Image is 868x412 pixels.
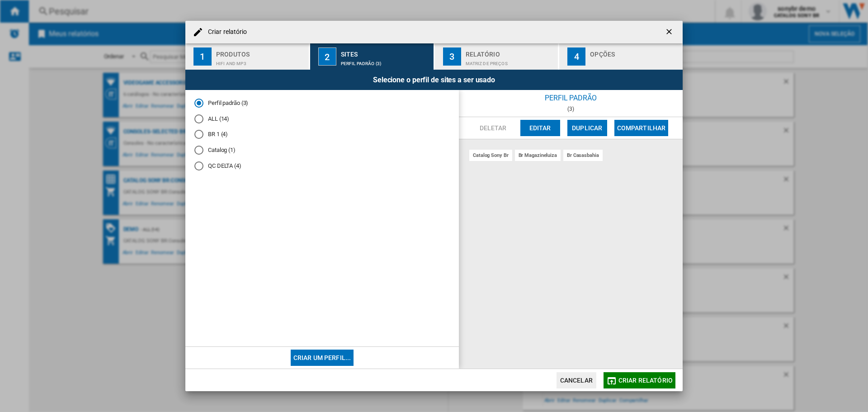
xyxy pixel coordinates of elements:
[473,120,513,136] button: Deletar
[435,43,559,70] button: 3 Relatório Matriz de preços
[604,372,675,388] button: Criar relatório
[216,47,305,57] div: Produtos
[194,161,450,170] md-radio-button: QC DELTA (4)
[193,47,212,66] div: 1
[291,350,354,366] button: Criar um perfil...
[341,47,430,57] div: Sites
[194,130,450,139] md-radio-button: BR 1 (4)
[194,114,450,123] md-radio-button: ALL (14)
[515,150,561,161] div: br magazineluiza
[194,146,450,155] md-radio-button: Catalog (1)
[469,150,512,161] div: catalog sony br
[466,47,555,57] div: Relatório
[310,43,434,70] button: 2 Sites Perfil padrão (3)
[563,150,603,161] div: br casasbahia
[216,57,305,66] div: Hifi and mp3
[459,106,683,112] div: (3)
[520,120,560,136] button: Editar
[661,23,679,41] button: getI18NText('BUTTONS.CLOSE_DIALOG')
[559,43,683,70] button: 4 Opções
[185,70,683,90] div: Selecione o perfil de sites a ser usado
[567,120,607,136] button: Duplicar
[443,47,461,66] div: 3
[185,43,310,70] button: 1 Produtos Hifi and mp3
[590,47,679,57] div: Opções
[318,47,336,66] div: 2
[557,372,596,388] button: Cancelar
[614,120,669,136] button: Compartilhar
[203,28,247,37] h4: Criar relatório
[665,27,675,38] ng-md-icon: getI18NText('BUTTONS.CLOSE_DIALOG')
[341,57,430,66] div: Perfil padrão (3)
[459,90,683,106] div: Perfil padrão
[194,99,450,108] md-radio-button: Perfil padrão (3)
[567,47,585,66] div: 4
[618,377,673,384] span: Criar relatório
[466,57,555,66] div: Matriz de preços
